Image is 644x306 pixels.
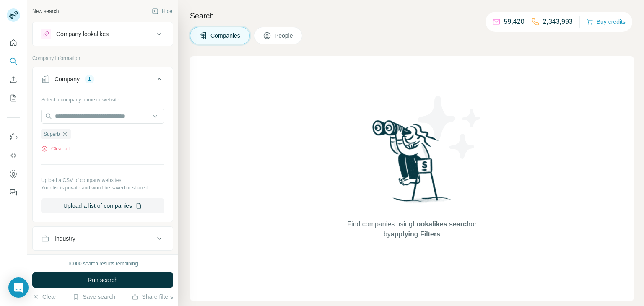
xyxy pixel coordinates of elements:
[73,293,115,301] button: Save search
[41,198,164,213] button: Upload a list of companies
[41,145,70,153] button: Clear all
[85,75,94,83] div: 1
[504,17,525,27] p: 59,420
[8,277,29,298] div: Open Intercom Messenger
[7,130,20,145] button: Use Surfe on LinkedIn
[41,93,164,104] div: Select a company name or website
[7,148,20,163] button: Use Surfe API
[88,276,118,284] span: Run search
[543,17,573,27] p: 2,343,993
[41,184,164,192] p: Your list is private and won't be saved or shared.
[55,75,80,83] div: Company
[32,272,173,288] button: Run search
[41,176,164,184] p: Upload a CSV of company websites.
[345,219,479,239] span: Find companies using or by
[412,90,488,165] img: Surfe Illustration - Stars
[275,31,294,40] span: People
[391,231,440,238] span: applying Filters
[33,228,173,249] button: Industry
[7,166,20,182] button: Dashboard
[32,8,59,15] div: New search
[68,260,138,267] div: 10000 search results remaining
[413,220,471,228] span: Lookalikes search
[7,35,20,50] button: Quick start
[210,31,241,40] span: Companies
[7,54,20,69] button: Search
[56,30,109,38] div: Company lookalikes
[7,91,20,106] button: My lists
[32,54,173,62] p: Company information
[44,130,60,138] span: Superb
[32,293,56,301] button: Clear
[190,10,634,22] h4: Search
[132,293,173,301] button: Share filters
[587,16,626,28] button: Buy credits
[7,185,20,200] button: Feedback
[33,69,173,93] button: Company1
[55,234,75,243] div: Industry
[33,24,173,44] button: Company lookalikes
[369,118,456,211] img: Surfe Illustration - Woman searching with binoculars
[146,5,178,18] button: Hide
[7,72,20,87] button: Enrich CSV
